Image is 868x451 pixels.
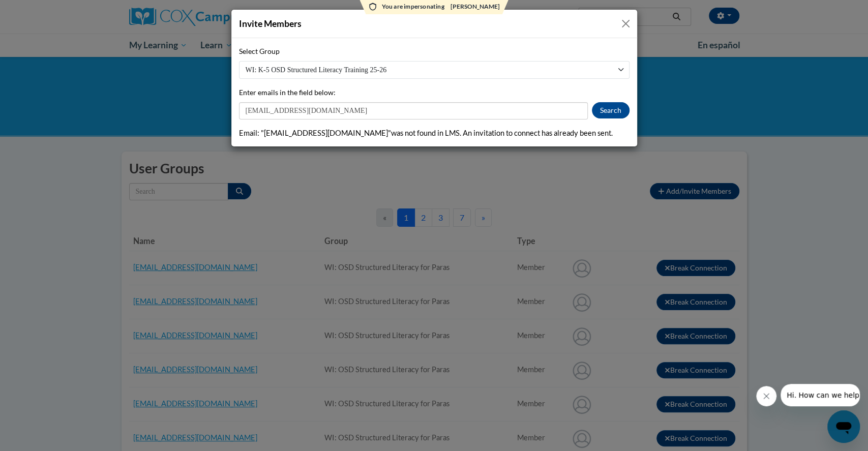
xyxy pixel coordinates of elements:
[239,47,280,55] span: Select Group
[239,18,302,29] span: Invite Members
[6,7,82,15] span: Hi. How can we help?
[619,17,632,30] button: Close
[592,102,630,118] button: Search
[239,102,588,119] input: Search Members
[239,129,257,137] span: Email
[781,384,860,406] iframe: Message from company
[239,128,630,139] div: : "[EMAIL_ADDRESS][DOMAIN_NAME]"
[756,386,776,406] iframe: Close message
[239,88,336,97] span: Enter emails in the field below:
[391,129,613,137] span: was not found in LMS. An invitation to connect has already been sent.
